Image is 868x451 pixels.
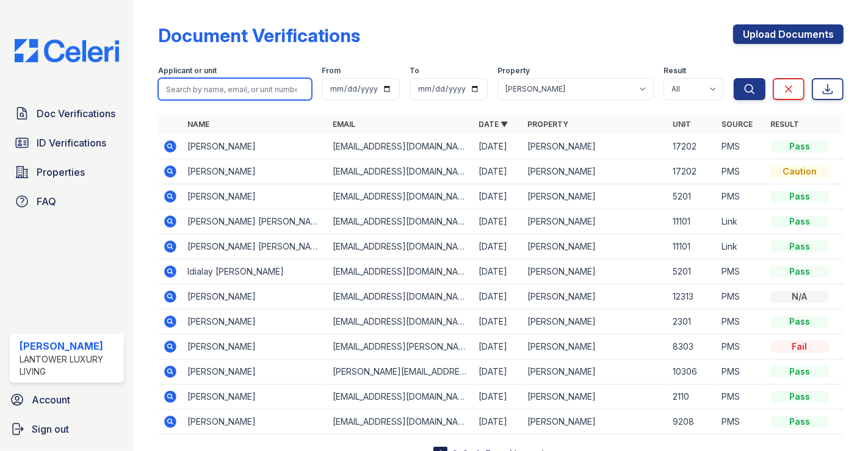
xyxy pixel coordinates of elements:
[328,284,473,309] td: [EMAIL_ADDRESS][DOMAIN_NAME]
[497,66,530,76] label: Property
[668,284,717,309] td: 12313
[183,259,328,284] td: Idialay [PERSON_NAME]
[770,140,829,153] div: Pass
[673,120,691,129] a: Unit
[328,384,473,410] td: [EMAIL_ADDRESS][DOMAIN_NAME]
[187,120,209,129] a: Name
[158,24,360,46] div: Document Verifications
[183,334,328,359] td: [PERSON_NAME]
[474,209,523,234] td: [DATE]
[770,165,829,178] div: Caution
[770,240,829,253] div: Pass
[328,184,473,209] td: [EMAIL_ADDRESS][DOMAIN_NAME]
[183,184,328,209] td: [PERSON_NAME]
[474,234,523,259] td: [DATE]
[722,120,753,129] a: Source
[37,165,85,179] span: Properties
[10,160,124,184] a: Properties
[523,259,668,284] td: [PERSON_NAME]
[770,391,829,403] div: Pass
[523,410,668,435] td: [PERSON_NAME]
[668,359,717,384] td: 10306
[717,284,765,309] td: PMS
[668,259,717,284] td: 5201
[770,416,829,428] div: Pass
[668,159,717,184] td: 17202
[668,209,717,234] td: 11101
[183,284,328,309] td: [PERSON_NAME]
[717,334,765,359] td: PMS
[717,159,765,184] td: PMS
[474,309,523,334] td: [DATE]
[668,184,717,209] td: 5201
[523,309,668,334] td: [PERSON_NAME]
[717,259,765,284] td: PMS
[527,120,568,129] a: Property
[770,290,829,303] div: N/A
[523,184,668,209] td: [PERSON_NAME]
[328,159,473,184] td: [EMAIL_ADDRESS][DOMAIN_NAME]
[410,66,419,76] label: To
[523,159,668,184] td: [PERSON_NAME]
[328,134,473,159] td: [EMAIL_ADDRESS][DOMAIN_NAME]
[5,388,129,412] a: Account
[183,309,328,334] td: [PERSON_NAME]
[37,194,56,209] span: FAQ
[523,134,668,159] td: [PERSON_NAME]
[523,234,668,259] td: [PERSON_NAME]
[5,39,129,62] img: CE_Logo_Blue-a8612792a0a2168367f1c8372b55b34899dd931a85d93a1a3d3e32e68fde9ad4.png
[183,384,328,410] td: [PERSON_NAME]
[10,131,124,155] a: ID Verifications
[328,334,473,359] td: [EMAIL_ADDRESS][PERSON_NAME][DOMAIN_NAME]
[328,209,473,234] td: [EMAIL_ADDRESS][DOMAIN_NAME]
[32,392,70,407] span: Account
[328,259,473,284] td: [EMAIL_ADDRESS][DOMAIN_NAME]
[717,384,765,410] td: PMS
[328,359,473,384] td: [PERSON_NAME][EMAIL_ADDRESS][DOMAIN_NAME]
[474,384,523,410] td: [DATE]
[770,316,829,328] div: Pass
[770,265,829,278] div: Pass
[183,234,328,259] td: [PERSON_NAME] [PERSON_NAME]
[474,184,523,209] td: [DATE]
[37,106,115,121] span: Doc Verifications
[328,234,473,259] td: [EMAIL_ADDRESS][DOMAIN_NAME]
[158,66,217,76] label: Applicant or unit
[717,234,765,259] td: Link
[668,384,717,410] td: 2110
[474,359,523,384] td: [DATE]
[10,101,124,126] a: Doc Verifications
[32,422,69,436] span: Sign out
[717,410,765,435] td: PMS
[158,78,312,100] input: Search by name, email, or unit number
[183,209,328,234] td: [PERSON_NAME] [PERSON_NAME]
[770,190,829,203] div: Pass
[474,259,523,284] td: [DATE]
[770,341,829,353] div: Fail
[668,234,717,259] td: 11101
[474,334,523,359] td: [DATE]
[717,209,765,234] td: Link
[183,159,328,184] td: [PERSON_NAME]
[717,309,765,334] td: PMS
[668,134,717,159] td: 17202
[37,135,106,150] span: ID Verifications
[523,359,668,384] td: [PERSON_NAME]
[183,134,328,159] td: [PERSON_NAME]
[717,134,765,159] td: PMS
[20,339,119,353] div: [PERSON_NAME]
[770,120,799,129] a: Result
[474,410,523,435] td: [DATE]
[474,134,523,159] td: [DATE]
[523,384,668,410] td: [PERSON_NAME]
[523,209,668,234] td: [PERSON_NAME]
[5,417,129,441] a: Sign out
[668,410,717,435] td: 9208
[668,334,717,359] td: 8303
[183,359,328,384] td: [PERSON_NAME]
[322,66,341,76] label: From
[523,334,668,359] td: [PERSON_NAME]
[333,120,355,129] a: Email
[474,284,523,309] td: [DATE]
